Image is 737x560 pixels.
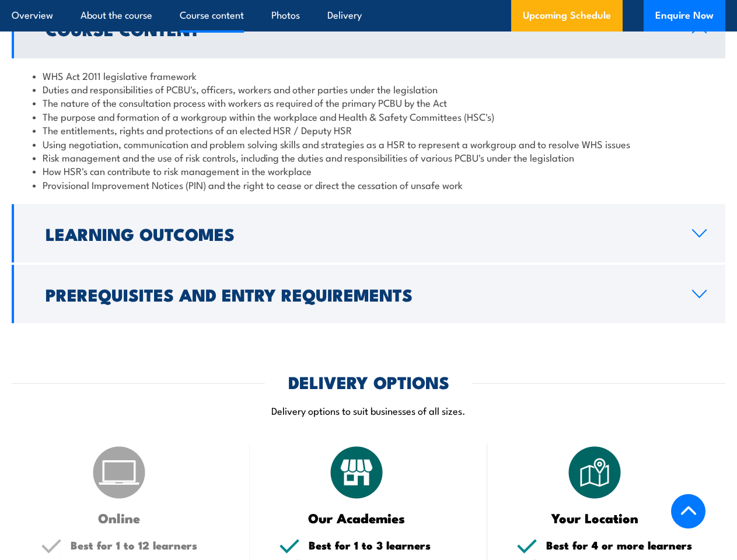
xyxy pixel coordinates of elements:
[46,226,673,241] h2: Learning Outcomes
[33,150,704,164] li: Risk management and the use of risk controls, including the duties and responsibilities of variou...
[33,178,704,191] li: Provisional Improvement Notices (PIN) and the right to cease or direct the cessation of unsafe work
[71,540,221,551] h5: Best for 1 to 12 learners
[309,540,459,551] h5: Best for 1 to 3 learners
[46,21,673,36] h2: Course Content
[33,69,704,82] li: WHS Act 2011 legislative framework
[12,404,725,417] p: Delivery options to suit businesses of all sizes.
[46,286,673,302] h2: Prerequisites and Entry Requirements
[33,137,704,150] li: Using negotiation, communication and problem solving skills and strategies as a HSR to represent ...
[41,511,197,524] h3: Online
[33,110,704,123] li: The purpose and formation of a workgroup within the workplace and Health & Safety Committees (HSC's)
[33,123,704,136] li: The entitlements, rights and protections of an elected HSR / Deputy HSR
[288,374,449,389] h2: DELIVERY OPTIONS
[546,540,696,551] h5: Best for 4 or more learners
[12,265,725,323] a: Prerequisites and Entry Requirements
[33,82,704,96] li: Duties and responsibilities of PCBU's, officers, workers and other parties under the legislation
[516,511,673,524] h3: Your Location
[33,96,704,109] li: The nature of the consultation process with workers as required of the primary PCBU by the Act
[12,204,725,262] a: Learning Outcomes
[279,511,435,524] h3: Our Academies
[33,164,704,177] li: How HSR's can contribute to risk management in the workplace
